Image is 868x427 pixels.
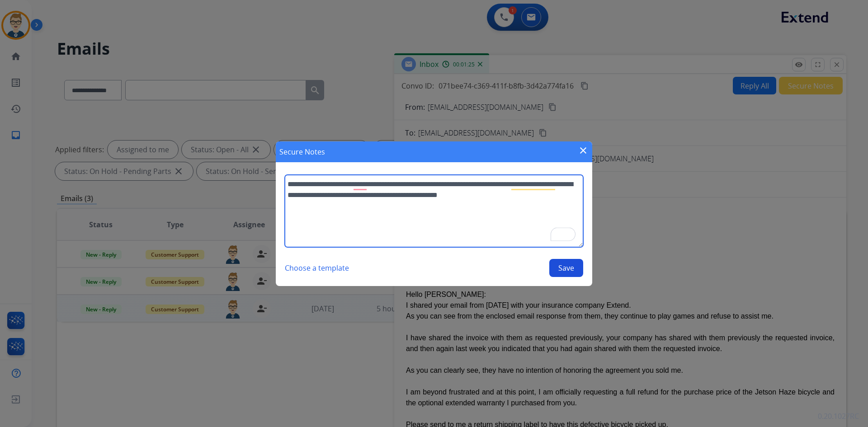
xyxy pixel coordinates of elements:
[285,175,583,247] textarea: To enrich screen reader interactions, please activate Accessibility in Grammarly extension settings
[818,411,859,422] p: 0.20.1027RC
[578,145,589,156] mat-icon: close
[549,259,583,277] button: Save
[285,259,349,277] button: Choose a template
[279,146,325,157] h1: Secure Notes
